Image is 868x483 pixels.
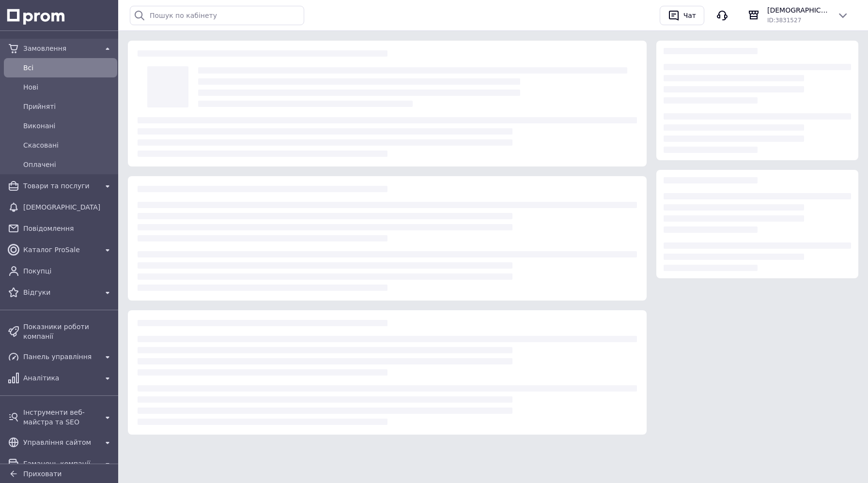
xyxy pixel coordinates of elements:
div: Чат [682,8,698,23]
span: Каталог ProSale [23,245,98,255]
span: Всi [23,63,113,73]
span: [DEMOGRAPHIC_DATA] [23,202,113,212]
span: Виконані [23,121,113,131]
span: Оплачені [23,160,113,169]
span: Прийняті [23,102,113,111]
span: Гаманець компанії [23,459,98,468]
span: Відгуки [23,287,98,297]
button: Чат [660,6,704,25]
span: Скасовані [23,140,113,150]
span: Приховати [23,470,62,478]
span: Показники роботи компанії [23,322,113,341]
span: Аналітика [23,373,98,383]
span: Інструменти веб-майстра та SEO [23,408,98,427]
span: Покупці [23,266,113,276]
span: Панель управління [23,352,98,362]
span: Нові [23,82,113,92]
input: Пошук по кабінету [130,6,304,25]
span: Замовлення [23,44,98,53]
span: Товари та послуги [23,181,98,191]
span: Управління сайтом [23,438,98,447]
span: Повідомлення [23,224,113,233]
span: ID: 3831527 [767,17,801,24]
span: [DEMOGRAPHIC_DATA] [767,5,829,15]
